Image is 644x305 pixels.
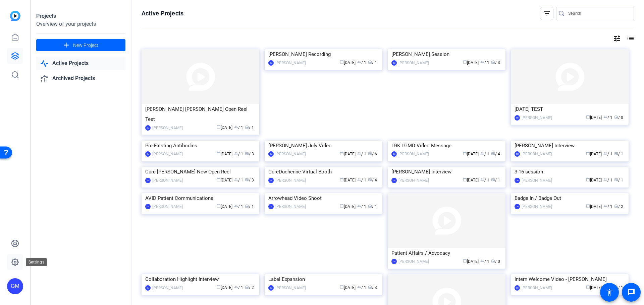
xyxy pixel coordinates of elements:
span: radio [614,177,618,181]
a: Archived Projects [36,72,125,85]
span: [DATE] [217,204,232,209]
span: [DATE] [340,152,356,156]
span: radio [368,177,372,181]
span: calendar_today [586,115,590,119]
span: [DATE] [217,285,232,290]
span: radio [245,204,249,208]
span: group [234,151,238,155]
span: calendar_today [217,151,221,155]
div: Overview of your projects [36,20,125,28]
div: 3-16 session [515,167,625,177]
div: SM [391,60,397,66]
span: calendar_today [586,177,590,181]
div: [PERSON_NAME] [152,125,183,131]
span: group [603,177,607,181]
h1: Active Projects [142,9,183,17]
span: / 1 [480,259,489,264]
span: group [603,204,607,208]
span: group [603,115,607,119]
span: / 4 [491,152,500,156]
div: GM [145,285,151,291]
span: radio [491,60,495,64]
span: New Project [73,42,98,49]
div: [PERSON_NAME] Interview [515,141,625,151]
div: GM [391,151,397,157]
mat-icon: filter_list [543,9,551,17]
span: calendar_today [463,259,467,263]
div: SM [145,125,151,131]
span: group [234,204,238,208]
div: GM [515,151,520,157]
span: / 1 [234,178,243,182]
span: calendar_today [217,204,221,208]
span: [DATE] [217,125,232,130]
div: [PERSON_NAME] [PERSON_NAME] Open Reel Test [145,104,256,124]
div: GM [391,259,397,264]
span: radio [368,285,372,289]
span: / 1 [357,285,366,290]
span: group [234,177,238,181]
span: [DATE] [586,285,602,290]
span: calendar_today [586,151,590,155]
span: / 1 [491,178,500,182]
div: [PERSON_NAME] [398,258,429,265]
div: GM [268,178,274,183]
img: blue-gradient.svg [10,11,20,21]
span: / 1 [480,60,489,65]
span: / 3 [491,60,500,65]
div: [PERSON_NAME] [522,203,552,210]
span: / 3 [368,285,377,290]
div: LRK LGMD Video Message [391,141,502,151]
div: GM [145,151,151,157]
span: radio [614,115,618,119]
span: group [357,285,361,289]
span: group [357,177,361,181]
span: [DATE] [463,178,479,182]
span: / 1 [603,152,612,156]
span: group [234,285,238,289]
span: / 1 [614,178,623,182]
div: [PERSON_NAME] [152,177,183,184]
span: / 1 [368,60,377,65]
span: group [234,125,238,129]
a: Active Projects [36,57,125,70]
span: calendar_today [340,177,344,181]
span: / 1 [357,204,366,209]
div: GM [268,285,274,291]
span: / 1 [603,178,612,182]
div: GM [7,278,23,294]
span: [DATE] [340,285,356,290]
div: GM [268,60,274,66]
span: / 3 [245,152,254,156]
span: / 3 [245,178,254,182]
span: / 4 [368,178,377,182]
span: radio [245,285,249,289]
span: group [357,60,361,64]
div: [PERSON_NAME] [398,177,429,184]
span: / 1 [368,204,377,209]
div: [PERSON_NAME] Recording [268,49,379,59]
span: [DATE] [217,178,232,182]
span: calendar_today [586,204,590,208]
div: CureDuchenne Virtual Booth [268,167,379,177]
span: / 2 [245,285,254,290]
div: Settings [26,258,47,266]
mat-icon: add [62,41,70,50]
span: / 1 [234,125,243,130]
span: [DATE] [463,60,479,65]
mat-icon: accessibility [605,288,613,296]
div: [PERSON_NAME] [522,115,552,121]
button: New Project [36,39,125,51]
span: radio [491,151,495,155]
span: radio [614,151,618,155]
div: GM [145,204,151,209]
span: calendar_today [340,204,344,208]
div: Intern Welcome Video - [PERSON_NAME] [515,274,625,284]
div: Badge In / Badge Out [515,193,625,203]
div: [PERSON_NAME] Session [391,49,502,59]
div: [PERSON_NAME] [275,177,306,184]
span: / 1 [234,204,243,209]
span: group [480,259,484,263]
span: radio [614,204,618,208]
div: Cure [PERSON_NAME] New Open Reel [145,167,256,177]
